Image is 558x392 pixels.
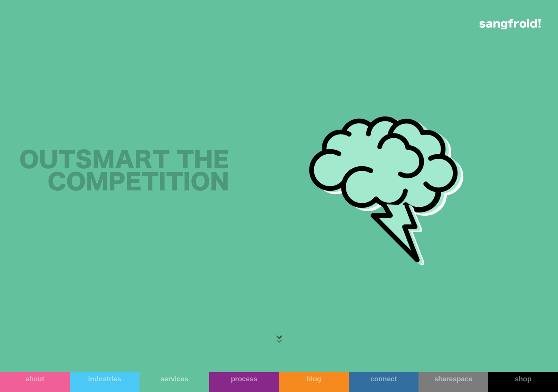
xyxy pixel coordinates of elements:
[349,372,418,392] a: connect
[139,372,209,392] a: services
[70,372,139,392] a: industries
[279,375,349,383] div: blog
[279,372,349,392] a: blog
[488,372,558,392] a: shop
[139,375,209,383] div: services
[418,372,488,392] a: sharespace
[488,375,558,383] div: shop
[70,375,139,383] div: industries
[209,375,279,383] div: process
[479,19,541,29] img: logo
[418,375,488,383] div: sharespace
[209,372,279,392] a: process
[349,375,418,383] div: connect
